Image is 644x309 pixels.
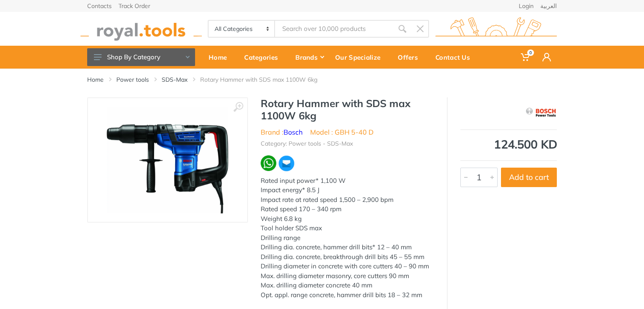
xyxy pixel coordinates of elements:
[87,75,104,84] a: Home
[261,155,276,171] img: wa.webp
[540,3,557,9] a: العربية
[87,48,195,66] button: Shop By Category
[238,48,289,66] div: Categories
[515,46,537,69] a: 0
[310,127,374,137] li: Model : GBH 5-40 D
[203,46,238,69] a: Home
[435,17,557,41] img: royal.tools Logo
[107,107,228,213] img: Royal Tools - Rotary Hammer with SDS max 1100W 6kg
[87,3,112,9] a: Contacts
[329,48,392,66] div: Our Specialize
[289,48,329,66] div: Brands
[209,21,275,37] select: Category
[261,139,353,148] li: Category: Power tools - SDS-Max
[203,48,238,66] div: Home
[261,176,434,300] div: Rated input power* 1,100 W Impact energy* 8.5 J Impact rate at rated speed 1,500 – 2,900 bpm Rate...
[80,17,202,41] img: royal.tools Logo
[116,75,149,84] a: Power tools
[283,128,303,136] a: Bosch
[392,46,429,69] a: Offers
[527,50,534,56] span: 0
[525,102,557,123] img: Bosch
[329,46,392,69] a: Our Specialize
[118,3,150,9] a: Track Order
[429,46,482,69] a: Contact Us
[162,75,187,84] a: SDS-Max
[238,46,289,69] a: Categories
[261,97,434,122] h1: Rotary Hammer with SDS max 1100W 6kg
[519,3,534,9] a: Login
[200,75,330,84] li: Rotary Hammer with SDS max 1100W 6kg
[392,48,429,66] div: Offers
[87,75,557,84] nav: breadcrumb
[429,48,482,66] div: Contact Us
[460,138,557,150] div: 124.500 KD
[275,20,394,38] input: Site search
[501,168,557,187] button: Add to cart
[261,127,303,137] li: Brand :
[278,155,295,172] img: ma.webp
